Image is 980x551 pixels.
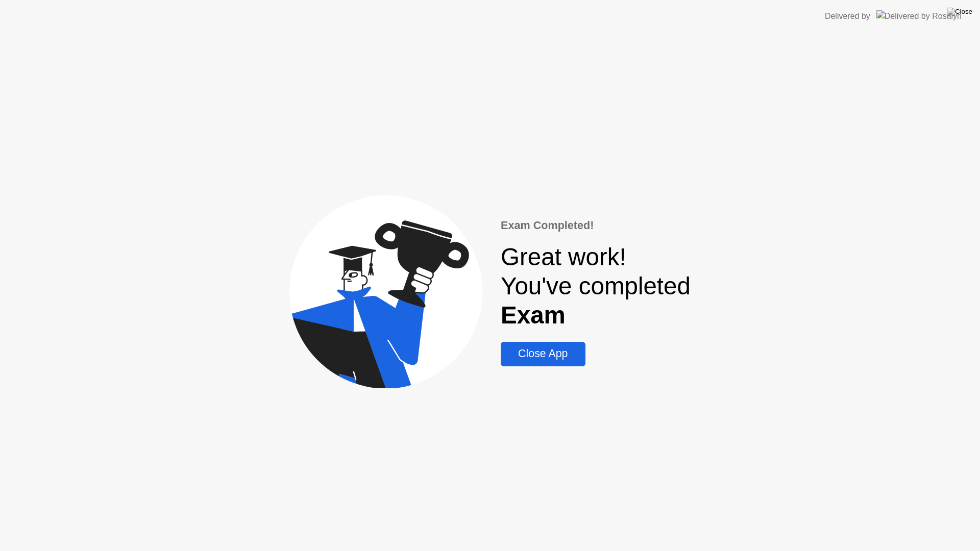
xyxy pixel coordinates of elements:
img: Close [947,8,972,16]
div: Exam Completed! [501,217,691,234]
div: Great work! You've completed [501,242,691,330]
div: Delivered by [825,10,870,22]
div: Close App [504,347,582,360]
img: Delivered by Rosalyn [876,10,962,22]
b: Exam [501,302,566,329]
button: Close App [501,342,585,366]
